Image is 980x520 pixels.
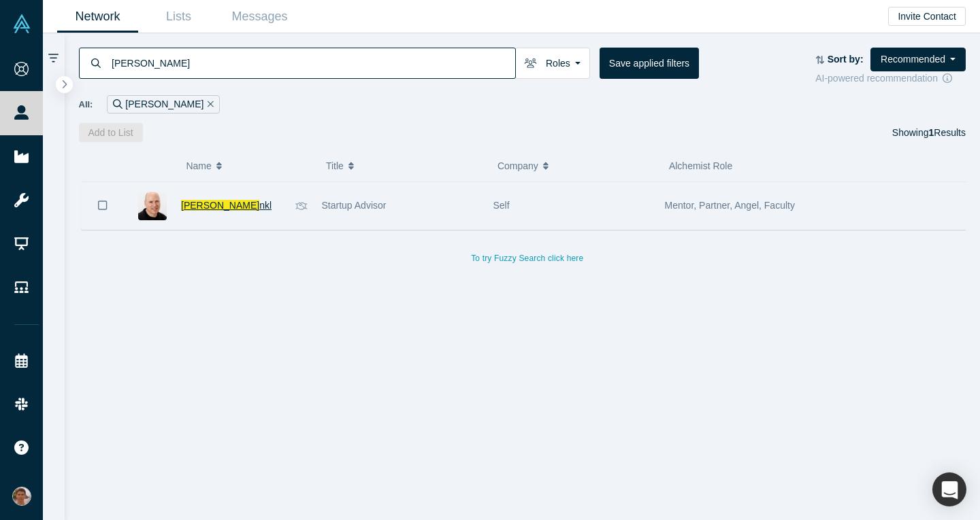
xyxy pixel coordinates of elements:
[326,152,344,180] span: Title
[600,48,699,79] button: Save applied filters
[515,48,590,79] button: Roles
[888,7,966,26] button: Invite Contact
[186,152,211,180] span: Name
[828,54,864,65] strong: Sort by:
[259,200,272,211] span: nkl
[497,152,538,180] span: Company
[929,127,966,138] span: Results
[138,1,219,33] a: Lists
[12,487,31,506] img: Mikhail Baklanov's Account
[815,71,966,86] div: AI-powered recommendation
[12,14,31,33] img: Alchemist Vault Logo
[79,123,143,142] button: Add to List
[110,47,515,79] input: Search by name, title, company, summary, expertise, investment criteria or topics of focus
[497,152,655,180] button: Company
[665,200,795,211] span: Mentor, Partner, Angel, Faculty
[82,181,124,229] button: Bookmark
[669,160,732,171] span: Alchemist Role
[870,48,966,71] button: Recommended
[493,200,510,211] span: Self
[929,127,934,138] strong: 1
[461,249,593,267] button: To try Fuzzy Search click here
[57,1,138,33] a: Network
[181,200,272,211] a: [PERSON_NAME]nkl
[219,1,300,33] a: Messages
[186,152,312,180] button: Name
[107,95,220,114] div: [PERSON_NAME]
[892,123,966,142] div: Showing
[181,200,259,211] span: [PERSON_NAME]
[138,192,167,220] img: Adam Frankl's Profile Image
[322,200,387,211] span: Startup Advisor
[326,152,483,180] button: Title
[203,97,214,112] button: Remove Filter
[79,98,93,111] span: All:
